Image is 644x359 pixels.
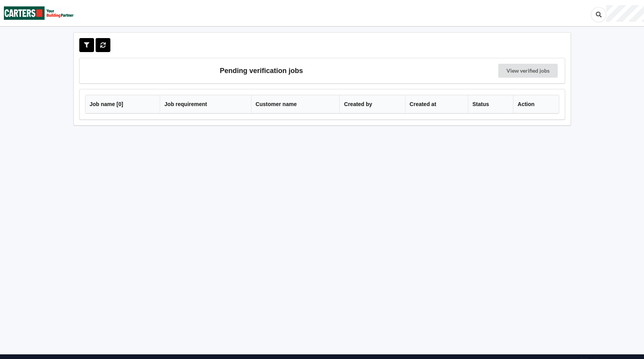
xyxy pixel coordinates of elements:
[606,5,644,22] div: User Profile
[251,95,340,113] th: Customer name
[405,95,468,113] th: Created at
[468,95,513,113] th: Status
[513,95,559,113] th: Action
[86,95,160,113] th: Job name [ 0 ]
[498,64,558,78] a: View verified jobs
[4,0,74,26] img: Carters
[339,95,405,113] th: Created by
[85,64,438,78] h3: Pending verification jobs
[160,95,251,113] th: Job requirement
